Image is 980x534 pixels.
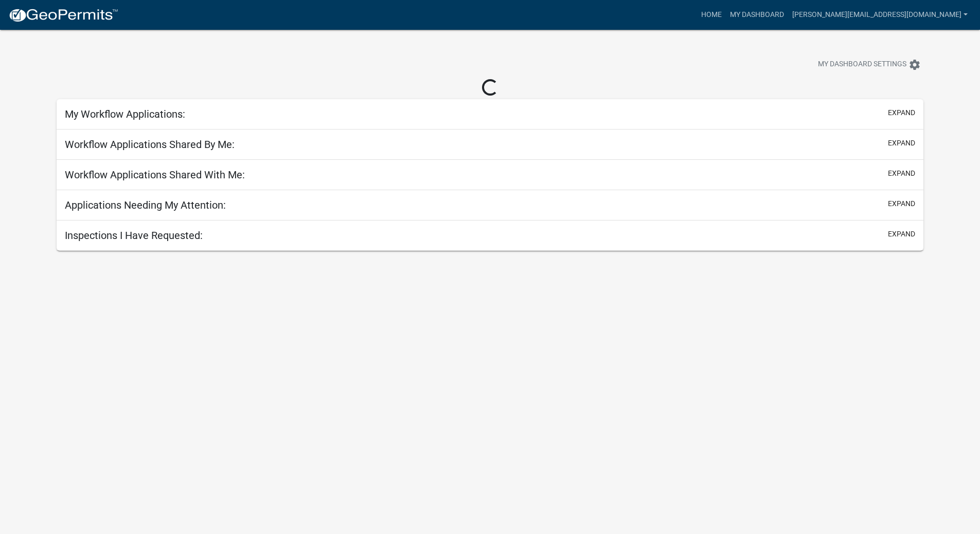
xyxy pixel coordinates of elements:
[697,5,726,25] a: Home
[65,138,235,151] h5: Workflow Applications Shared By Me:
[888,138,915,149] button: expand
[726,5,788,25] a: My Dashboard
[888,168,915,179] button: expand
[888,198,915,209] button: expand
[788,5,972,25] a: [PERSON_NAME][EMAIL_ADDRESS][DOMAIN_NAME]
[65,169,245,181] h5: Workflow Applications Shared With Me:
[65,229,203,242] h5: Inspections I Have Requested:
[888,107,915,118] button: expand
[818,59,906,71] span: My Dashboard Settings
[810,54,929,75] button: My Dashboard Settingssettings
[65,108,185,120] h5: My Workflow Applications:
[888,229,915,240] button: expand
[65,199,226,211] h5: Applications Needing My Attention:
[908,59,921,71] i: settings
